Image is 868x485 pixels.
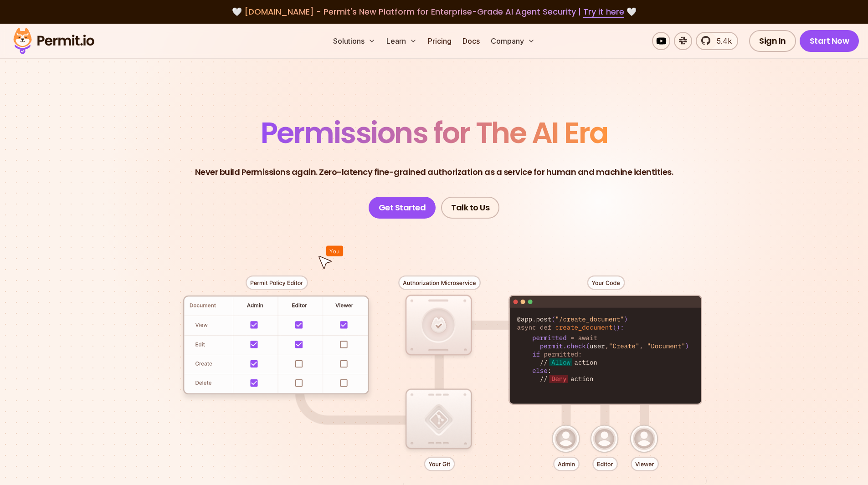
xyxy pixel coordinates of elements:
button: Company [487,32,539,50]
button: Learn [383,32,421,50]
a: Talk to Us [441,197,499,219]
div: 🤍 🤍 [22,5,846,18]
p: Never build Permissions again. Zero-latency fine-grained authorization as a service for human and... [195,166,673,179]
a: Docs [459,32,483,50]
a: Start Now [800,30,859,52]
a: Get Started [369,197,436,219]
a: Pricing [424,32,455,50]
span: [DOMAIN_NAME] - Permit's New Platform for Enterprise-Grade AI Agent Security | [244,6,624,17]
a: 5.4k [696,32,738,50]
span: Permissions for The AI Era [261,112,608,153]
a: Sign In [749,30,796,52]
a: Try it here [583,6,624,18]
button: Solutions [329,32,379,50]
img: Permit logo [9,26,98,56]
span: 5.4k [711,36,732,46]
